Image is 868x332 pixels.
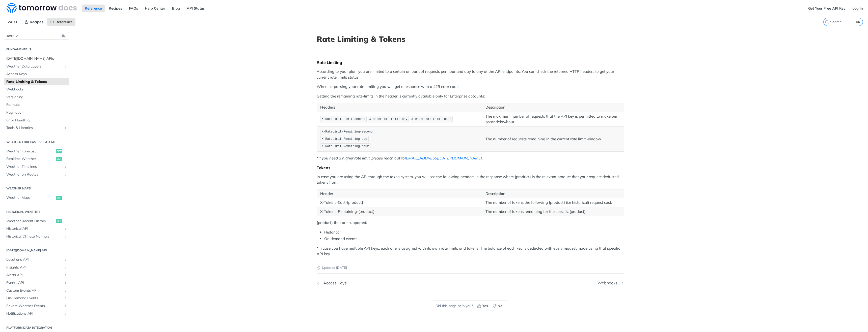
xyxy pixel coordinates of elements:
[317,207,482,216] td: X-Tokens-Remaining-{product}
[6,311,62,316] span: Notifications API
[485,105,620,110] p: Description
[485,114,620,125] p: The maximum number of requests that the API key is permitted to make per second/day/hour.
[4,163,69,171] a: Weather TimelinesShow subpages for Weather Timelines
[64,265,68,270] button: Show subpages for Insights API
[322,137,367,141] span: X-RateLimit-Remaining-day
[317,35,624,44] h1: Rate Limiting & Tokens
[4,294,69,302] a: On-Demand EventsShow subpages for On-Demand Events
[4,140,69,144] h2: Weather Forecast & realtime
[64,312,68,316] button: Show subpages for Notifications API
[4,210,69,214] h2: Historical Weather
[324,229,624,235] li: Historical
[6,288,62,293] span: Custom Events API
[64,235,68,239] button: Show subpages for Historical Climate Normals
[64,227,68,231] button: Show subpages for Historical API
[6,265,62,270] span: Insights API
[322,145,369,148] span: X-RateLimit-Remaining-hour
[64,173,68,177] button: Show subpages for Weather on Routes
[4,32,69,40] button: JUMP TO⌘/
[6,79,68,84] span: Rate Limiting & Tokens
[317,174,624,185] p: In case you are using the API through the token system, you will see the following headers in the...
[482,303,488,309] span: Yes
[317,84,624,90] p: When surpassing your rate-limiting you will get a response with a 429 error code.
[4,55,69,62] a: [DATE][DOMAIN_NAME] APIs
[825,20,829,24] svg: Search
[4,93,69,101] a: Versioning
[30,20,43,24] span: Recipes
[6,56,68,61] span: [DATE][DOMAIN_NAME] APIs
[4,117,69,124] a: Error Handling
[6,95,68,100] span: Versioning
[482,189,624,198] th: Description
[64,273,68,277] button: Show subpages for Alerts API
[56,157,62,161] span: get
[61,34,66,38] span: ⌘/
[56,149,62,153] span: get
[317,265,624,270] p: Updated [DATE]
[369,117,407,121] span: X-RateLimit-Limit-day
[317,198,482,207] td: X-Tokens-Cost-{product}
[47,18,75,26] a: Reference
[64,289,68,293] button: Show subpages for Custom Events API
[4,47,69,52] h2: Fundamentals
[6,87,68,92] span: Webhooks
[4,86,69,93] a: Webhooks
[4,70,69,78] a: Access Keys
[184,5,207,12] a: API Status
[4,124,69,132] a: Tools & LibrariesShow subpages for Tools & Libraries
[6,164,62,169] span: Weather Timelines
[4,264,69,271] a: Insights APIShow subpages for Insights API
[855,19,861,24] kbd: ⌘K
[4,78,69,86] a: Rate Limiting & Tokens
[56,219,62,223] span: get
[4,287,69,294] a: Custom Events APIShow subpages for Custom Events API
[4,109,69,116] a: Pagination
[4,310,69,317] a: Notifications APIShow subpages for Notifications API
[324,236,624,242] li: On demand events
[4,186,69,191] h2: Weather Maps
[598,281,620,285] div: Webhooks
[433,301,508,311] div: Did this page help you?
[169,5,183,12] a: Blog
[4,256,69,263] a: Locations APIShow subpages for Locations API
[322,130,373,134] span: X-RateLimit-Remaining-second
[4,171,69,178] a: Weather on RoutesShow subpages for Weather on Routes
[320,105,479,110] p: Headers
[482,198,624,207] td: The number of tokens the following {product} (i.e historical) request cost.
[6,172,62,177] span: Weather on Routes
[322,117,365,121] span: X-RateLimit-Limit-second
[6,118,68,123] span: Error Handling
[4,271,69,279] a: Alerts APIShow subpages for Alerts API
[482,207,624,216] td: The number of tokens remaining for the specific {product}
[498,303,502,309] span: No
[6,195,55,200] span: Weather Maps
[64,126,68,130] button: Show subpages for Tools & Libraries
[317,276,624,290] nav: Pagination Controls
[4,233,69,240] a: Historical Climate NormalsShow subpages for Historical Climate Normals
[64,258,68,262] button: Show subpages for Locations API
[4,217,69,225] a: Weather Recent Historyget
[4,148,69,155] a: Weather Forecastget
[64,165,68,169] button: Show subpages for Weather Timelines
[321,281,347,285] div: Access Keys
[491,302,505,310] button: No
[317,246,624,257] p: *In case you have multiple API keys, each one is assigned with its own rate limits and tokens. Th...
[64,296,68,300] button: Show subpages for On-Demand Events
[6,219,55,224] span: Weather Recent History
[4,101,69,109] a: Formats
[317,189,482,198] th: Header
[6,257,62,262] span: Locations API
[142,5,168,12] a: Help Center
[317,281,448,285] a: Previous Page: Access Keys
[317,69,624,80] p: According to your plan, you are limited to a certain amount of requests per hour and day to any o...
[7,3,77,13] img: Tomorrow.io Weather API Docs
[6,226,62,231] span: Historical API
[6,296,62,301] span: On-Demand Events
[6,156,55,161] span: Realtime Weather
[318,156,483,160] em: If you need a higher rate limit, please reach out to .
[4,63,69,70] a: Weather Data LayersShow subpages for Weather Data Layers
[6,304,62,309] span: Severe Weather Events
[4,302,69,310] a: Severe Weather EventsShow subpages for Severe Weather Events
[317,60,624,65] div: Rate Limiting
[64,281,68,285] button: Show subpages for Events API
